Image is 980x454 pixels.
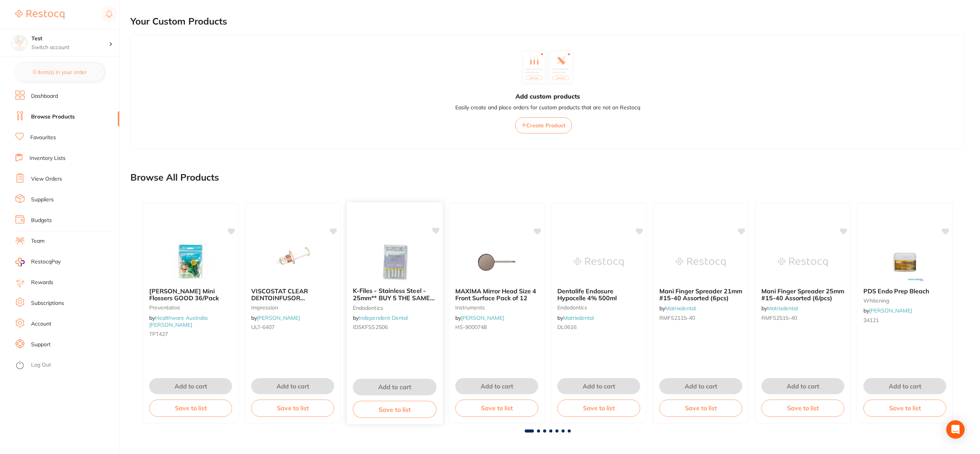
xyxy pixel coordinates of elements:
[251,288,334,302] b: VISCOSTAT CLEAR DENTOINFUSOR IndiSpense 30ml Syr Tips Syr
[31,279,53,286] a: Rewards
[149,287,219,302] span: [PERSON_NAME] Mini Flossers GOOD 36/Pack
[455,304,538,311] small: instruments
[557,288,640,302] b: Dentalife Endosure Hypocelle 4% 500ml
[659,314,695,321] span: RMFS2115-40
[461,314,504,321] a: [PERSON_NAME]
[31,237,44,245] a: Team
[863,298,946,304] small: whitening
[130,172,219,183] h2: Browse All Products
[31,320,51,328] a: Account
[31,113,75,121] a: Browse Products
[778,243,828,281] img: Mani Finger Spreader 25mm #15-40 Assorted (6/pcs)
[31,217,52,224] a: Budgets
[557,304,640,311] small: endodontics
[31,35,109,43] h4: Test
[31,361,51,369] a: Log Out
[251,400,334,416] button: Save to list
[455,314,504,321] span: by
[251,287,325,316] span: VISCOSTAT CLEAR DENTOINFUSOR IndiSpense 30ml Syr Tips Syr
[659,288,742,302] b: Mani Finger Spreader 21mm #15-40 Assorted (6pcs)
[548,50,574,85] img: custom_product_2
[149,314,208,328] a: Healthware Australia [PERSON_NAME]
[863,307,912,314] span: by
[863,287,929,295] span: PDS Endo Prep Bleach
[31,258,61,266] span: RestocqPay
[257,314,300,321] a: [PERSON_NAME]
[659,378,742,394] button: Add to cart
[268,243,318,281] img: VISCOSTAT CLEAR DENTOINFUSOR IndiSpense 30ml Syr Tips Syr
[166,243,216,281] img: TePe Mini Flossers GOOD 36/Pack
[761,287,844,302] span: Mani Finger Spreader 25mm #15-40 Assorted (6/pcs)
[15,258,61,266] a: RestocqPay
[946,420,965,439] div: Open Intercom Messenger
[149,378,232,394] button: Add to cart
[863,317,879,324] span: 34121
[869,307,912,314] a: [PERSON_NAME]
[761,400,844,416] button: Save to list
[761,305,798,312] span: by
[455,324,487,331] span: HS-9000748
[557,324,576,331] span: DL0616
[130,16,227,27] h2: Your Custom Products
[15,258,25,266] img: RestocqPay
[15,359,117,372] button: Log Out
[149,314,208,328] span: by
[31,196,54,204] a: Suppliers
[31,92,58,100] a: Dashboard
[15,63,104,81] button: 0 item(s) in your order
[12,35,27,51] img: Test
[251,314,300,321] span: by
[31,341,51,349] a: Support
[251,378,334,394] button: Add to cart
[353,304,436,311] small: endodontics
[149,331,168,337] span: TPT427
[31,299,64,307] a: Subscriptions
[557,400,640,416] button: Save to list
[472,243,522,281] img: MAXIMA Mirror Head Size 4 Front Surface Pack of 12
[455,400,538,416] button: Save to list
[659,400,742,416] button: Save to list
[251,304,334,311] small: impression
[353,401,436,418] button: Save to list
[455,287,536,302] span: MAXIMA Mirror Head Size 4 Front Surface Pack of 12
[353,314,408,321] span: by
[455,288,538,302] b: MAXIMA Mirror Head Size 4 Front Surface Pack of 12
[522,50,547,85] img: custom_product_1
[15,6,64,23] a: Restocq Logo
[659,287,742,302] span: Mani Finger Spreader 21mm #15-40 Assorted (6pcs)
[767,305,798,312] a: Matrixdental
[863,288,946,294] b: PDS Endo Prep Bleach
[557,287,617,302] span: Dentalife Endosure Hypocelle 4% 500ml
[526,122,565,129] span: Create Product
[557,314,594,321] span: by
[563,314,594,321] a: Matrixdental
[455,378,538,394] button: Add to cart
[574,243,624,281] img: Dentalife Endosure Hypocelle 4% 500ml
[149,304,232,311] small: Preventative
[353,379,436,395] button: Add to cart
[31,175,62,183] a: View Orders
[369,242,420,281] img: K-Files - Stainless Steel - 25mm** BUY 5 THE SAME GET 1 FREE!** - #06
[353,287,436,301] b: K-Files - Stainless Steel - 25mm** BUY 5 THE SAME GET 1 FREE!** - #06
[659,305,696,312] span: by
[880,243,930,281] img: PDS Endo Prep Bleach
[665,305,696,312] a: Matrixdental
[863,378,946,394] button: Add to cart
[761,288,844,302] b: Mani Finger Spreader 25mm #15-40 Assorted (6/pcs)
[515,117,572,133] button: Create Product
[30,155,66,162] a: Inventory Lists
[761,378,844,394] button: Add to cart
[15,10,64,19] img: Restocq Logo
[761,314,797,321] span: RMFS2515-40
[359,314,408,321] a: Independent Dental
[455,104,640,112] p: Easily create and place orders for custom products that are not on Restocq
[149,288,232,302] b: TePe Mini Flossers GOOD 36/Pack
[557,378,640,394] button: Add to cart
[251,324,275,331] span: ULT-6407
[516,92,580,100] h3: Add custom products
[863,400,946,416] button: Save to list
[149,400,232,416] button: Save to list
[353,287,435,309] span: K-Files - Stainless Steel - 25mm** BUY 5 THE SAME GET 1 FREE!** - #06
[30,134,56,141] a: Favourites
[353,324,388,331] span: IDSKFSS2506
